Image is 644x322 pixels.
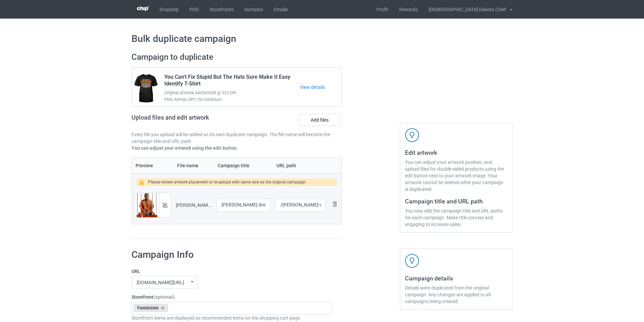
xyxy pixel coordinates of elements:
span: Original Artwork 4495x3598 @ 322 DPI [164,90,300,96]
h3: Campaign title and URL path [405,197,507,205]
img: 3d383065fc803cdd16c62507c020ddf8.png [137,6,149,11]
img: warning [139,180,148,185]
label: URL [132,268,332,275]
img: original.png [135,193,159,222]
div: [PERSON_NAME] dream.png [176,202,212,208]
h1: Campaign Info [132,249,332,261]
th: URL path [273,158,328,173]
label: Add files [299,114,340,126]
th: File name [173,158,214,173]
div: Details were duplicated from the original campaign. Any changes are applied to all campaigns bein... [405,284,507,305]
div: You may edit the campaign title and URL paths for each campaign. Make title concise and engaging ... [405,207,507,228]
div: [DOMAIN_NAME][URL] [137,280,184,285]
h3: Edit artwork [405,149,507,156]
img: svg+xml;base64,PD94bWwgdmVyc2lvbj0iMS4wIiBlbmNvZGluZz0iVVRGLTgiPz4KPHN2ZyB3aWR0aD0iNDJweCIgaGVpZ2... [405,128,419,142]
th: Campaign title [214,158,273,173]
div: You can adjust your artwork position, and upload files for double-sided products using the edit b... [405,159,507,193]
th: Preview [132,158,173,173]
div: Please review artwork placement or re-upload with same size as the original campaign. [148,178,307,186]
img: svg+xml;base64,PD94bWwgdmVyc2lvbj0iMS4wIiBlbmNvZGluZz0iVVRGLTgiPz4KPHN2ZyB3aWR0aD0iNDJweCIgaGVpZ2... [405,254,419,268]
div: Storefront items are displayed as recommended items on the shopping cart page. [132,315,332,321]
span: PNG format, DPI 150 minimum [164,96,300,103]
h3: Campaign details [405,274,507,282]
div: [DEMOGRAPHIC_DATA] Dakota Chief [423,1,506,18]
a: View details [300,84,341,91]
img: svg+xml;base64,PD94bWwgdmVyc2lvbj0iMS4wIiBlbmNvZGluZz0iVVRGLTgiPz4KPHN2ZyB3aWR0aD0iMjhweCIgaGVpZ2... [331,200,339,208]
span: (optional) [153,294,175,300]
h2: Campaign to duplicate [132,52,342,63]
h1: Bulk duplicate campaign [132,33,512,45]
label: Storefront [132,294,332,300]
b: You can adjust your artwork using the edit button. [132,145,238,151]
h2: Upload files and edit artwork [132,114,258,126]
span: You Can't Fix Stupid But The Hats Sure Make It Easy Identify T-Shirt [164,74,300,90]
p: Every file you upload will be added as its own duplicate campaign. The file name will become the ... [132,131,342,145]
div: Feminism [134,304,168,312]
img: svg+xml;base64,PD94bWwgdmVyc2lvbj0iMS4wIiBlbmNvZGluZz0iVVRGLTgiPz4KPHN2ZyB3aWR0aD0iMTRweCIgaGVpZ2... [163,203,167,207]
